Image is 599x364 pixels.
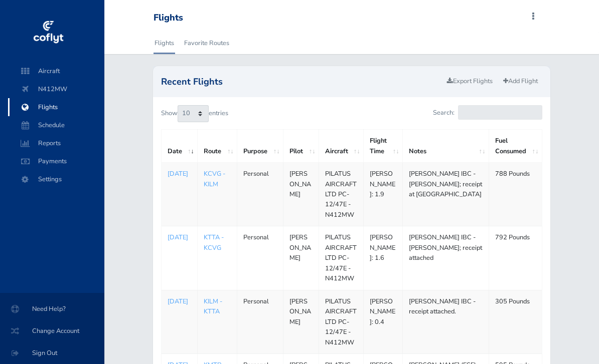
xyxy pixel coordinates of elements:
[168,232,191,242] a: [DATE]
[237,130,283,163] th: Purpose: activate to sort column ascending
[364,163,403,226] td: [PERSON_NAME]: 1.9
[204,233,224,252] a: KTTA - KCVG
[489,290,542,353] td: 305 Pounds
[237,226,283,290] td: Personal
[204,169,225,188] a: KCVG - KILM
[18,116,94,134] span: Schedule
[402,290,489,353] td: [PERSON_NAME] IBC - receipt attached.
[18,134,94,152] span: Reports
[18,62,94,80] span: Aircraft
[183,32,230,54] a: Favorite Routes
[499,74,542,89] a: Add Flight
[364,290,403,353] td: [PERSON_NAME]: 0.4
[402,130,489,163] th: Notes: activate to sort column ascending
[12,344,92,362] span: Sign Out
[489,226,542,290] td: 792 Pounds
[154,13,183,24] div: Flights
[283,130,319,163] th: Pilot: activate to sort column ascending
[319,290,364,353] td: PILATUS AIRCRAFT LTD PC-12/47E - N412MW
[162,130,198,163] th: Date: activate to sort column ascending
[283,226,319,290] td: [PERSON_NAME]
[168,169,191,179] a: [DATE]
[319,226,364,290] td: PILATUS AIRCRAFT LTD PC-12/47E - N412MW
[178,105,209,122] select: Showentries
[161,105,228,122] label: Show entries
[18,98,94,116] span: Flights
[198,130,237,163] th: Route: activate to sort column ascending
[364,226,403,290] td: [PERSON_NAME]: 1.6
[364,130,403,163] th: Flight Time: activate to sort column ascending
[237,290,283,353] td: Personal
[283,290,319,353] td: [PERSON_NAME]
[402,163,489,226] td: [PERSON_NAME] IBC - [PERSON_NAME]; receipt at [GEOGRAPHIC_DATA]
[489,163,542,226] td: 788 Pounds
[319,130,364,163] th: Aircraft: activate to sort column ascending
[168,296,191,306] a: [DATE]
[319,163,364,226] td: PILATUS AIRCRAFT LTD PC-12/47E - N412MW
[12,300,92,318] span: Need Help?
[161,77,442,86] h2: Recent Flights
[458,105,542,120] input: Search:
[12,322,92,340] span: Change Account
[18,170,94,188] span: Settings
[32,18,65,48] img: coflyt logo
[489,130,542,163] th: Fuel Consumed: activate to sort column ascending
[18,152,94,170] span: Payments
[433,105,542,120] label: Search:
[18,80,94,98] span: N412MW
[442,74,497,89] a: Export Flights
[154,32,175,54] a: Flights
[237,163,283,226] td: Personal
[283,163,319,226] td: [PERSON_NAME]
[204,297,222,316] a: KILM - KTTA
[402,226,489,290] td: [PERSON_NAME] IBC - [PERSON_NAME]; receipt attached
